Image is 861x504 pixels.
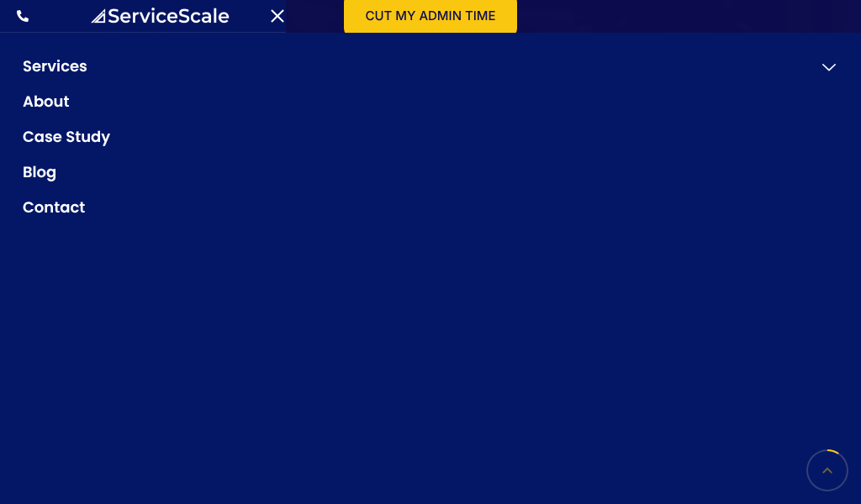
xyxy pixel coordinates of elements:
[23,191,838,226] a: Contact
[89,8,230,24] a: ServiceScale logo representing business automation for tradies
[23,85,838,120] a: About
[23,120,838,155] a: Case Study
[23,50,838,85] a: Services
[23,155,838,191] a: Blog
[269,9,286,23] button: hamburger-icon
[89,8,230,24] img: ServiceScale logo representing business automation for tradies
